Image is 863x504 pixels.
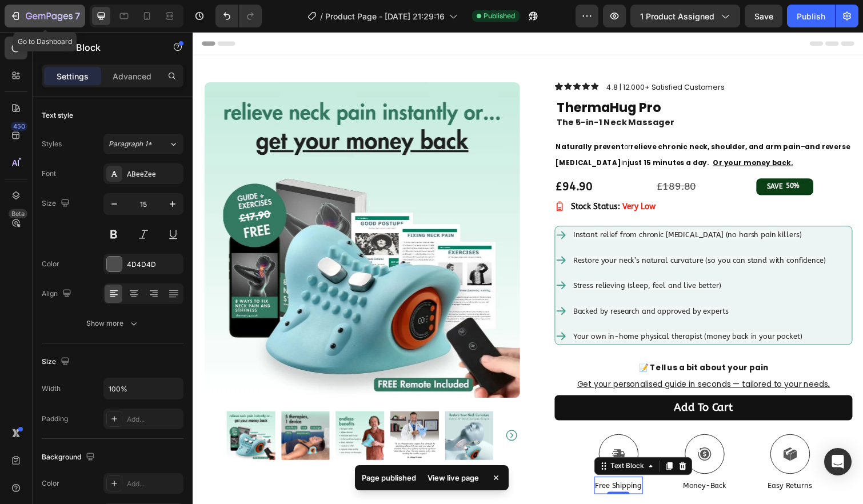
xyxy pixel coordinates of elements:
span: or – in [371,112,672,138]
div: Beta [9,209,27,218]
input: Auto [104,378,183,399]
div: Padding [42,414,68,424]
div: ABeeZee [127,169,181,179]
u: Or your money back. [532,128,614,138]
strong: relieve chronic neck, [448,112,528,122]
button: Save [745,5,782,27]
iframe: Design area [193,32,863,504]
p: 7 [75,9,80,23]
button: Paragraph 1* [103,134,183,154]
div: Styles [42,139,62,149]
span: Save [754,11,773,21]
span: Stress relieving (sleep, feel and live better) [389,254,540,263]
div: 4D4D4D [127,259,181,270]
div: Undo/Redo [215,5,262,27]
p: Advanced [113,70,151,82]
div: Add... [127,414,181,425]
span: Paragraph 1* [109,139,152,149]
strong: Naturally prevent [371,112,441,122]
div: Rich Text Editor. Editing area: main [410,454,460,472]
div: Align [42,286,74,302]
strong: Very Low [439,173,473,183]
span: Your own in-home physical therapist (money back in your pocket) [389,306,623,315]
button: Carousel Next Arrow [319,405,333,419]
strong: shoulder, and arm pain [530,112,621,122]
button: 7 [5,5,85,27]
div: 50% [605,151,622,163]
u: Get your personalised guide in seconds — tailored to your needs [393,354,649,365]
div: Color [42,478,59,489]
u: . [649,354,652,365]
button: Publish [787,5,835,27]
div: Background [42,450,97,465]
div: Color [42,259,59,269]
span: The 5-in-1 Neck Massager [372,86,492,98]
div: Add to cart [492,377,553,391]
div: Size [42,354,72,370]
div: Text style [42,110,73,121]
div: Rich Text Editor. Editing area: main [500,454,547,472]
span: Easy Returns [588,459,633,467]
span: Free Shipping [411,459,459,467]
div: Add... [127,479,181,489]
span: Backed by research and approved by experts [389,281,548,289]
div: Open Intercom Messenger [824,448,852,475]
p: 4.8 | 12.000+ Satisfied Customers [423,51,544,61]
button: Show more [42,313,183,334]
span: Money-Back [501,459,546,467]
div: Font [42,169,56,179]
strong: just 15 minutes a day. [444,128,528,138]
div: SAVE [585,151,605,164]
div: Publish [797,10,825,22]
div: Width [42,383,61,394]
div: £94.90 [370,149,468,166]
span: Product Page - [DATE] 21:29:16 [325,10,445,22]
span: / [320,10,323,22]
div: Text Block [425,438,464,449]
span: ThermaHug Pro [372,67,478,86]
p: Settings [57,70,89,82]
button: Add to cart [370,371,674,397]
span: 1 product assigned [640,10,714,22]
div: 450 [11,122,27,131]
p: Page published [362,472,416,483]
span: Instant relief from chronic [MEDICAL_DATA] (no harsh pain killers) [389,202,622,211]
div: View live page [421,470,486,486]
span: Restore your neck’s natural curvature (so you can stand with confidence) [389,229,647,237]
div: £189.80 [473,150,571,165]
div: Size [42,196,72,211]
div: Rich Text Editor. Editing area: main [587,454,634,472]
span: Published [484,11,515,21]
p: Text Block [55,41,153,54]
strong: Stock Status: [386,173,437,183]
div: Show more [86,318,139,329]
strong: 📝 Tell us a bit about your pain [456,337,589,349]
button: 1 product assigned [630,5,740,27]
